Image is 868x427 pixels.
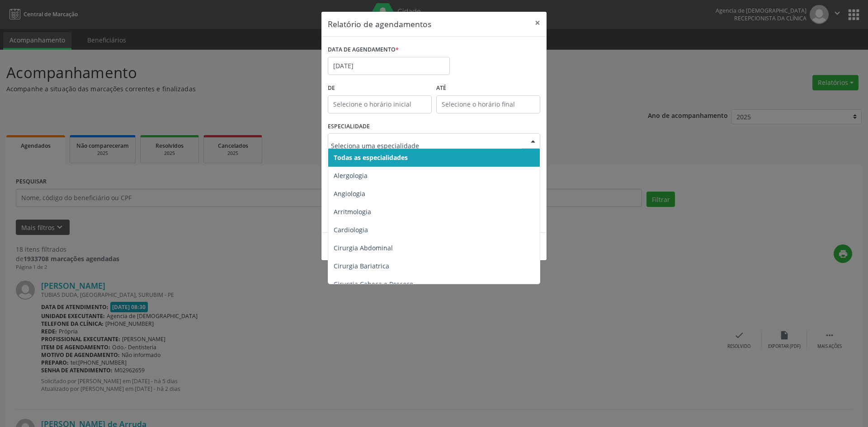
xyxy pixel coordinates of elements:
[328,43,399,57] label: DATA DE AGENDAMENTO
[328,57,450,75] input: Selecione uma data ou intervalo
[334,207,371,216] span: Arritmologia
[334,280,413,288] span: Cirurgia Cabeça e Pescoço
[328,120,370,134] label: ESPECIALIDADE
[334,262,389,270] span: Cirurgia Bariatrica
[334,244,393,252] span: Cirurgia Abdominal
[328,81,432,95] label: De
[331,136,522,155] input: Seleciona uma especialidade
[436,95,540,113] input: Selecione o horário final
[328,95,432,113] input: Selecione o horário inicial
[334,171,368,180] span: Alergologia
[328,18,431,30] h5: Relatório de agendamentos
[334,225,368,234] span: Cardiologia
[334,153,408,162] span: Todas as especialidades
[334,189,365,198] span: Angiologia
[436,81,540,95] label: ATÉ
[528,12,547,34] button: Close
